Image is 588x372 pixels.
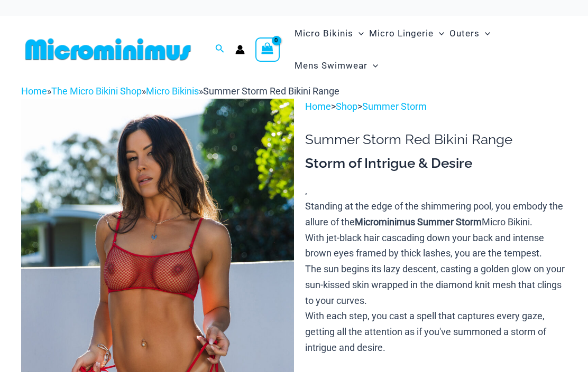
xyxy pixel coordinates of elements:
p: Standing at the edge of the shimmering pool, you embody the allure of the Micro Bikini. With jet-... [305,198,567,355]
a: Micro Bikinis [146,85,199,97]
span: » » » [21,85,339,97]
nav: Site Navigation [290,16,567,83]
img: MM SHOP LOGO FLAT [21,37,195,61]
a: Mens SwimwearMenu ToggleMenu Toggle [292,50,381,82]
span: Menu Toggle [434,20,444,47]
a: OutersMenu ToggleMenu Toggle [447,17,493,50]
a: The Micro Bikini Shop [51,85,142,97]
h3: Storm of Intrigue & Desire [305,155,567,173]
a: Micro BikinisMenu ToggleMenu Toggle [292,17,366,50]
p: > > [305,99,567,115]
span: Menu Toggle [353,20,364,47]
a: Search icon link [215,43,225,56]
span: Micro Lingerie [369,20,434,47]
a: Account icon link [235,45,245,54]
a: Micro LingerieMenu ToggleMenu Toggle [366,17,447,50]
h1: Summer Storm Red Bikini Range [305,131,567,148]
span: Micro Bikinis [295,20,353,47]
span: Outers [449,20,480,47]
span: Summer Storm Red Bikini Range [203,85,339,97]
b: Microminimus Summer Storm [355,216,482,227]
a: Shop [336,101,357,112]
span: Mens Swimwear [295,52,368,79]
span: Menu Toggle [368,52,378,79]
a: Summer Storm [362,101,427,112]
span: Menu Toggle [480,20,490,47]
a: View Shopping Cart, empty [255,37,280,62]
a: Home [21,85,47,97]
a: Home [305,101,331,112]
div: , [305,155,567,356]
